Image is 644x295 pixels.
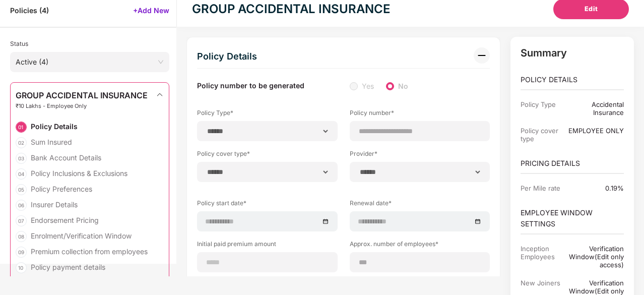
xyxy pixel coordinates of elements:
span: GROUP ACCIDENTAL INSURANCE [16,91,148,100]
div: Policy payment details [31,262,105,272]
div: Policy Details [197,47,257,66]
div: Endorsement Pricing [31,215,99,225]
label: Initial paid premium amount [197,240,338,252]
div: 10 [16,262,27,273]
div: Sum Insured [31,137,72,147]
label: Approx. number of employees* [350,240,490,252]
div: 08 [16,231,27,242]
div: 07 [16,215,27,226]
div: 02 [16,137,27,148]
div: Policy Preferences [31,184,92,194]
div: 04 [16,168,27,180]
div: 05 [16,184,27,195]
div: 06 [16,200,27,211]
span: ₹10 Lakhs - Employee Only [16,103,148,109]
span: Edit [585,4,598,14]
span: No [394,81,412,92]
p: PRICING DETAILS [521,158,624,169]
label: Provider* [350,149,490,162]
label: Policy number to be generated [197,81,304,92]
div: Insurer Details [31,200,78,209]
span: +Add New [133,6,169,15]
div: 09 [16,247,27,258]
p: POLICY DETAILS [521,74,624,85]
div: Inception Employees [521,245,563,269]
span: Status [10,40,28,47]
div: Accidental Insurance [564,100,624,116]
div: Enrolment/Verification Window [31,231,132,241]
div: Policy Type [521,100,563,116]
div: 0.19% [564,184,624,192]
span: Active (4) [16,54,164,70]
p: EMPLOYEE WINDOW SETTINGS [521,207,624,229]
div: Premium collection from employees [31,247,148,256]
div: 03 [16,153,27,164]
label: Policy cover type* [197,149,338,162]
div: Verification Window(Edit only access) [564,245,624,269]
img: svg+xml;base64,PHN2ZyBpZD0iRHJvcGRvd24tMzJ4MzIiIHhtbG5zPSJodHRwOi8vd3d3LnczLm9yZy8yMDAwL3N2ZyIgd2... [156,91,164,99]
label: Policy number* [350,108,490,121]
label: Policy Type* [197,108,338,121]
div: Policy cover type [521,127,563,143]
div: Bank Account Details [31,153,101,162]
label: Renewal date* [350,199,490,211]
img: svg+xml;base64,PHN2ZyB3aWR0aD0iMzIiIGhlaWdodD0iMzIiIHZpZXdCb3g9IjAgMCAzMiAzMiIgZmlsbD0ibm9uZSIgeG... [474,47,490,64]
div: Policy Inclusions & Exclusions [31,168,127,178]
div: EMPLOYEE ONLY [564,127,624,135]
span: Policies ( 4 ) [10,6,49,15]
div: Policy Details [31,122,78,131]
span: Yes [358,81,378,92]
label: Policy start date* [197,199,338,211]
div: 01 [16,122,27,133]
p: Summary [521,47,624,59]
div: Per Mile rate [521,184,563,192]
